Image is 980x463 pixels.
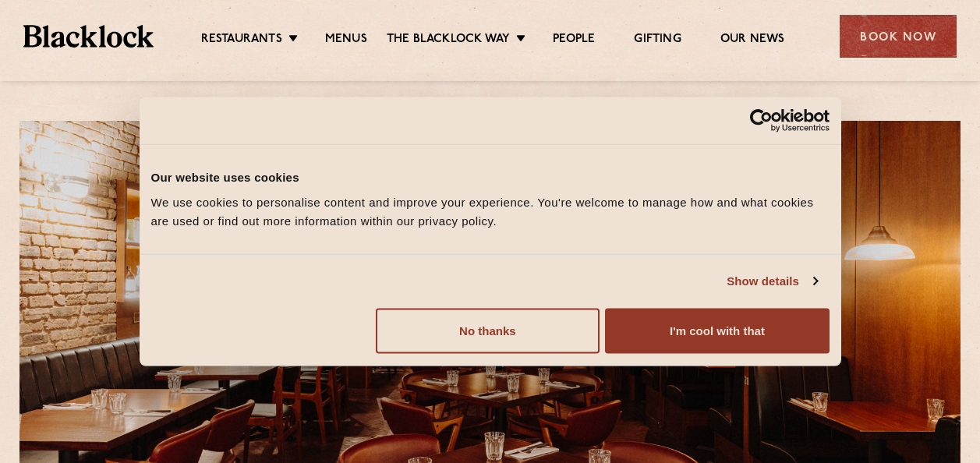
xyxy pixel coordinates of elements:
button: No thanks [376,308,600,353]
a: Gifting [634,32,681,49]
a: Menus [325,32,367,49]
img: BL_Textured_Logo-footer-cropped.svg [23,25,154,47]
a: Show details [727,272,817,291]
a: Restaurants [201,32,282,49]
a: People [553,32,595,49]
a: Usercentrics Cookiebot - opens in a new window [693,109,830,133]
a: Our News [720,32,785,49]
div: Book Now [840,15,957,58]
div: We use cookies to personalise content and improve your experience. You're welcome to manage how a... [151,193,830,230]
a: The Blacklock Way [387,32,510,49]
button: I'm cool with that [605,308,829,353]
div: Our website uses cookies [151,168,830,187]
